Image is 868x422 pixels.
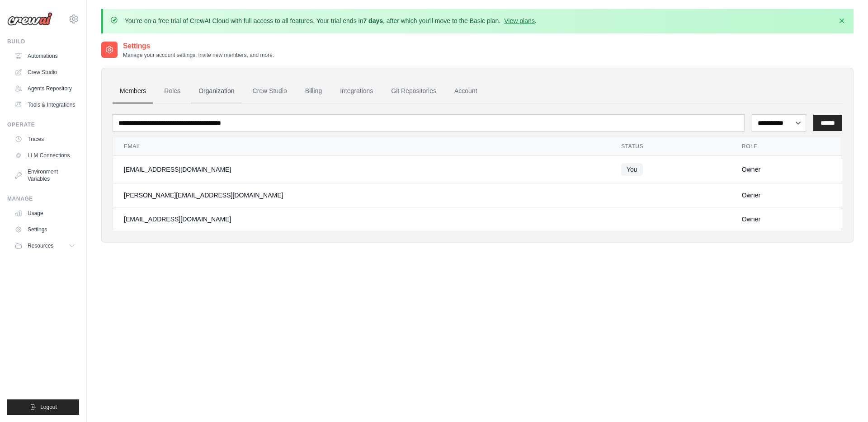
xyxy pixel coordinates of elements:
[742,191,831,200] div: Owner
[40,403,57,411] span: Logout
[28,242,53,249] span: Resources
[7,121,79,128] div: Operate
[124,165,599,174] div: [EMAIL_ADDRESS][DOMAIN_NAME]
[157,79,188,103] a: Roles
[447,79,485,103] a: Account
[742,215,831,224] div: Owner
[7,195,79,202] div: Manage
[113,137,610,156] th: Email
[11,81,79,96] a: Agents Repository
[123,41,274,52] h2: Settings
[11,164,79,186] a: Environment Variables
[124,215,599,224] div: [EMAIL_ADDRESS][DOMAIN_NAME]
[11,49,79,63] a: Automations
[7,399,79,415] button: Logout
[113,79,153,103] a: Members
[742,165,831,174] div: Owner
[610,137,731,156] th: Status
[333,79,380,103] a: Integrations
[504,17,534,24] a: View plans
[731,137,842,156] th: Role
[7,38,79,45] div: Build
[621,163,643,176] span: You
[7,12,52,26] img: Logo
[11,65,79,80] a: Crew Studio
[11,222,79,237] a: Settings
[125,16,537,25] p: You're on a free trial of CrewAI Cloud with full access to all features. Your trial ends in , aft...
[11,239,79,253] button: Resources
[123,52,274,59] p: Manage your account settings, invite new members, and more.
[124,191,599,200] div: [PERSON_NAME][EMAIL_ADDRESS][DOMAIN_NAME]
[11,148,79,163] a: LLM Connections
[298,79,329,103] a: Billing
[11,206,79,220] a: Usage
[11,98,79,112] a: Tools & Integrations
[191,79,241,103] a: Organization
[384,79,443,103] a: Git Repositories
[11,132,79,146] a: Traces
[363,17,383,24] strong: 7 days
[245,79,294,103] a: Crew Studio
